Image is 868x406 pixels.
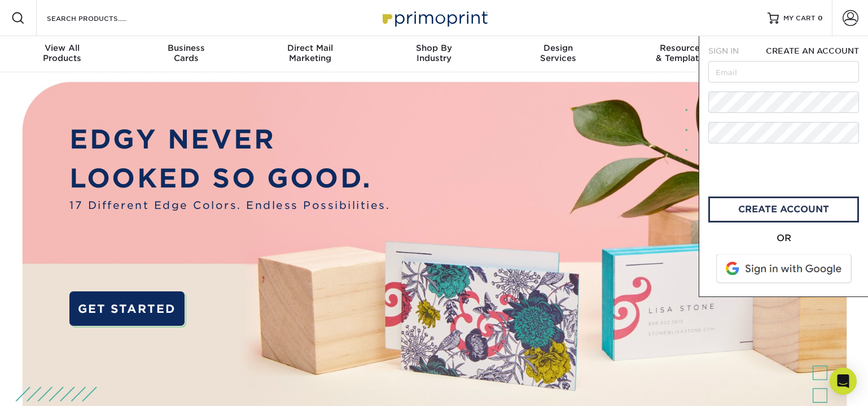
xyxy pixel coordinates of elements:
span: Design [496,43,620,53]
a: Direct MailMarketing [248,36,372,72]
span: MY CART [783,14,816,23]
p: EDGY NEVER [69,120,390,159]
input: SEARCH PRODUCTS..... [46,11,156,25]
span: Resources [620,43,744,53]
iframe: reCAPTCHA [708,152,860,191]
a: BusinessCards [124,36,248,72]
div: Open Intercom Messenger [830,368,857,395]
a: GET STARTED [69,291,185,326]
a: Resources& Templates [620,36,744,72]
span: Direct Mail [248,43,372,53]
div: Cards [124,43,248,63]
div: Services [496,43,620,63]
input: Email [708,61,859,82]
p: LOOKED SO GOOD. [69,159,390,198]
span: 0 [818,14,823,22]
span: SIGN IN [708,46,739,55]
div: & Templates [620,43,744,63]
div: Industry [372,43,496,63]
span: 17 Different Edge Colors. Endless Possibilities. [69,198,390,213]
a: DesignServices [496,36,620,72]
span: Business [124,43,248,53]
span: CREATE AN ACCOUNT [766,46,859,55]
span: Shop By [372,43,496,53]
iframe: Google Customer Reviews [3,372,96,402]
a: CREATE ACCOUNT [708,197,859,222]
a: Shop ByIndustry [372,36,496,72]
img: Primoprint [378,6,490,30]
div: Marketing [248,43,372,63]
div: OR [708,232,859,245]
